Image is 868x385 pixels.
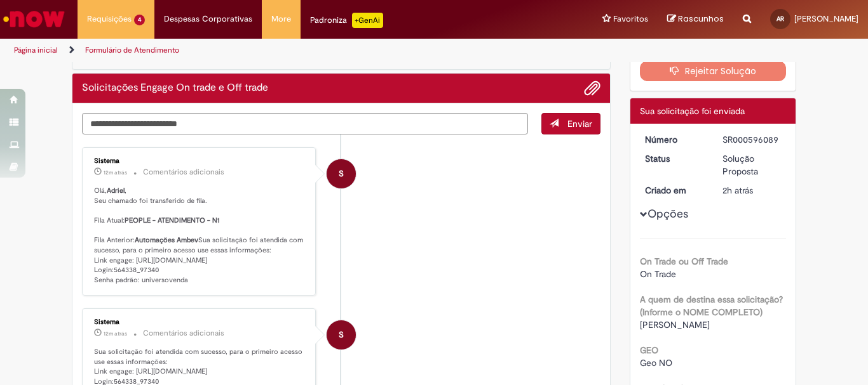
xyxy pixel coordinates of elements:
[104,169,127,176] span: 12m atrás
[271,13,291,25] span: More
[567,118,592,129] span: Enviar
[143,167,224,178] small: Comentários adicionais
[82,82,268,94] h2: Solicitações Engage On trade e Off trade Histórico de tíquete
[722,185,753,196] span: 2h atrás
[85,45,179,55] a: Formulário de Atendimento
[776,15,784,23] span: AR
[143,328,224,339] small: Comentários adicionais
[94,157,306,165] div: Sistema
[10,39,569,62] ul: Trilhas de página
[134,15,145,25] span: 4
[722,133,782,146] div: SR000596089
[541,113,600,134] button: Enviar
[14,45,58,55] a: Página inicial
[635,152,714,165] dt: Status
[640,256,728,267] b: On Trade ou Off Trade
[327,320,356,349] div: System
[640,357,672,369] span: Geo NO
[94,186,306,285] p: Olá, , Seu chamado foi transferido de fila. Fila Atual: Fila Anterior: Sua solicitação foi atendi...
[640,105,745,117] span: Sua solicitação foi enviada
[135,235,198,245] b: Automações Ambev
[94,318,306,326] div: Sistema
[339,159,344,189] span: S
[104,330,127,337] time: 01/10/2025 11:03:49
[678,13,724,25] span: Rascunhos
[635,133,714,146] dt: Número
[352,13,383,28] p: +GenAi
[584,80,600,96] button: Adicionar anexos
[613,13,648,25] span: Favoritos
[667,13,724,25] a: Rascunhos
[722,185,753,196] time: 01/10/2025 09:06:10
[107,186,125,195] b: Adriel
[640,61,787,81] button: Rejeitar Solução
[640,344,658,356] b: GEO
[640,294,783,318] b: A quem de destina essa solicitação? (Informe o NOME COMPLETO)
[104,169,127,176] time: 01/10/2025 11:03:49
[794,13,858,24] span: [PERSON_NAME]
[640,319,710,330] span: [PERSON_NAME]
[310,13,383,28] div: Padroniza
[339,320,344,350] span: S
[125,216,220,225] b: PEOPLE - ATENDIMENTO - N1
[87,13,132,25] span: Requisições
[722,152,782,178] div: Solução Proposta
[722,184,782,197] div: 01/10/2025 09:06:10
[640,268,676,280] span: On Trade
[104,330,127,337] span: 12m atrás
[635,184,714,197] dt: Criado em
[327,159,356,188] div: System
[1,6,67,32] img: ServiceNow
[82,113,528,134] textarea: Digite sua mensagem aqui...
[164,13,252,25] span: Despesas Corporativas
